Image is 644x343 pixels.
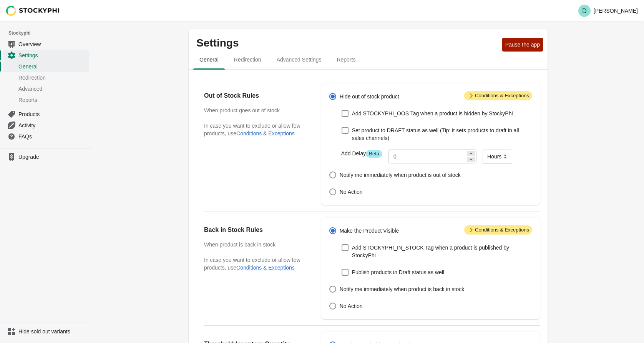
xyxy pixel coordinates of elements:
[18,110,87,118] span: Products
[192,50,226,70] button: general
[464,225,532,235] span: Conditions & Exceptions
[329,50,363,70] button: reports
[226,50,269,70] button: redirection
[236,130,295,137] button: Conditions & Exceptions
[340,227,399,235] span: Make the Product Visible
[3,131,89,142] a: FAQs
[502,38,543,52] button: Pause the app
[464,91,532,100] span: Conditions & Exceptions
[366,150,382,158] span: Beta
[340,171,461,179] span: Notify me immediately when product is out of stock
[18,52,87,59] span: Settings
[271,53,328,67] span: Advanced Settings
[236,265,295,271] button: Conditions & Exceptions
[204,225,306,235] h2: Back in Stock Rules
[18,133,87,140] span: FAQs
[3,152,89,162] a: Upgrade
[8,29,92,37] span: Stockyphi
[341,150,382,158] label: Add Delay
[3,50,89,61] a: Settings
[352,110,513,117] span: Add STOCKYPHI_OOS Tag when a product is hidden by StockyPhi
[204,256,306,271] p: In case you want to exclude or allow few products, use
[505,42,540,48] span: Pause the app
[594,8,638,14] p: [PERSON_NAME]
[204,122,306,137] p: In case you want to exclude or allow few products, use
[3,326,89,337] a: Hide sold out variants
[352,127,532,142] span: Set product to DRAFT status as well (Tip: it sets products to draft in all sales channels)
[352,244,532,259] span: Add STOCKYPHI_IN_STOCK Tag when a product is published by StockyPhi
[18,328,87,335] span: Hide sold out variants
[578,5,591,17] span: Avatar with initials D
[582,8,587,14] text: D
[204,107,306,114] h3: When product goes out of stock
[18,153,87,161] span: Upgrade
[340,285,464,293] span: Notify me immediately when product is back in stock
[18,122,87,129] span: Activity
[575,3,641,18] button: Avatar with initials D[PERSON_NAME]
[269,50,329,70] button: Advanced settings
[3,72,89,83] a: Redirection
[3,94,89,105] a: Reports
[204,91,306,100] h2: Out of Stock Rules
[340,302,363,310] span: No Action
[18,96,87,104] span: Reports
[18,85,87,93] span: Advanced
[6,6,60,16] img: Stockyphi
[18,63,87,70] span: General
[352,268,444,276] span: Publish products in Draft status as well
[340,188,363,196] span: No Action
[3,83,89,94] a: Advanced
[3,61,89,72] a: General
[228,53,267,67] span: Redirection
[330,53,362,67] span: Reports
[196,37,499,49] p: Settings
[3,38,89,50] a: Overview
[3,108,89,120] a: Products
[340,93,399,100] span: Hide out of stock product
[18,40,87,48] span: Overview
[18,74,87,82] span: Redirection
[193,53,225,67] span: General
[204,241,306,248] h3: When product is back in stock
[3,120,89,131] a: Activity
